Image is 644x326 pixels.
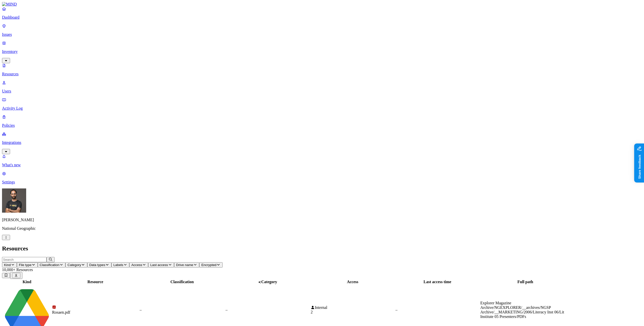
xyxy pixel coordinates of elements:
[2,123,642,128] p: Policies
[226,308,228,312] span: –
[40,263,60,267] span: Classification
[2,7,642,20] a: Dashboard
[2,140,642,145] p: Integrations
[261,280,277,284] span: Category
[2,41,642,62] a: Inventory
[2,154,642,167] a: What's new
[3,280,51,284] div: Kind
[19,263,31,267] span: File type
[2,163,642,167] p: What's new
[2,115,642,128] a: Policies
[395,280,479,284] div: Last access time
[140,308,142,312] span: –
[4,263,11,267] span: Kind
[131,263,142,267] span: Access
[2,80,642,93] a: Users
[52,280,139,284] div: Resource
[2,106,642,111] p: Activity Log
[150,263,168,267] span: Last access
[2,226,642,231] p: National Geographic
[2,49,642,54] p: Inventory
[176,263,193,267] span: Drive name
[2,171,642,184] a: Settings
[140,280,225,284] div: Classification
[2,24,642,37] a: Issues
[311,305,394,310] div: Internal
[480,301,570,319] div: Explorer Magazine Archive/NGEXPLORER/__archives/NGSP Archive/__MARKETING/2006/Literacy Inst 06/Li...
[2,72,642,76] p: Resources
[2,180,642,184] p: Settings
[311,280,394,284] div: Access
[113,263,123,267] span: Labels
[2,257,47,262] input: Search
[89,263,105,267] span: Data types
[52,310,139,315] div: Rosaen.pdf
[52,305,56,309] img: adobe-pdf
[67,263,81,267] span: Category
[2,2,17,7] img: MIND
[201,263,216,267] span: Encrypted
[2,32,642,37] p: Issues
[480,280,570,284] div: Full path
[2,188,26,213] img: Ohad Abarbanel
[2,2,642,7] a: MIND
[2,97,642,111] a: Activity Log
[2,132,642,153] a: Integrations
[311,310,394,314] div: 2
[2,63,642,76] a: Resources
[395,308,397,312] span: –
[2,218,642,222] p: [PERSON_NAME]
[2,268,33,272] span: 10,000+ Resources
[2,15,642,20] p: Dashboard
[2,245,642,252] h2: Resources
[2,89,642,93] p: Users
